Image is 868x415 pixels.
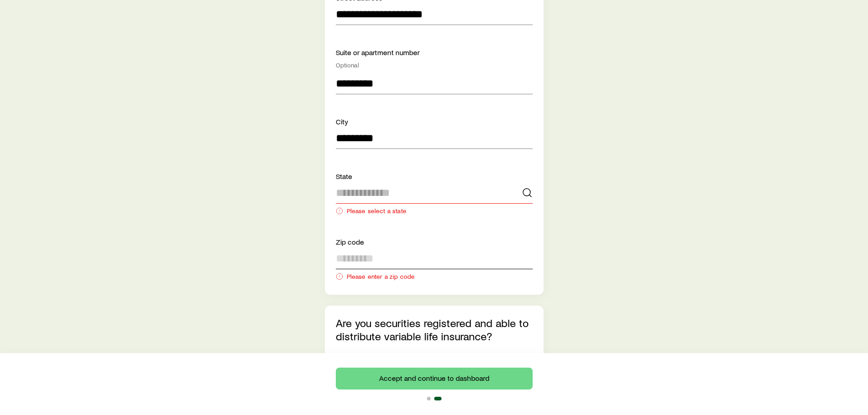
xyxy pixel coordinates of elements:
div: Optional [336,61,533,69]
label: Are you securities registered and able to distribute variable life insurance? [336,316,529,343]
div: Suite or apartment number [336,47,533,69]
div: City [336,116,533,127]
div: Zip code [336,236,533,247]
div: State [336,171,533,182]
button: Accept and continue to dashboard [336,368,533,389]
div: Please select a state [336,207,533,215]
div: Please enter a zip code [336,273,533,280]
